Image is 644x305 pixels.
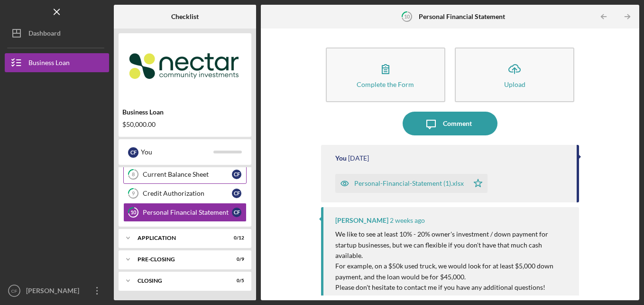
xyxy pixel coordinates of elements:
[28,24,61,45] div: Dashboard
[128,147,138,158] div: C F
[143,209,232,216] div: Personal Financial Statement
[227,257,244,262] div: 0 / 9
[5,24,109,43] button: Dashboard
[232,170,241,179] div: C F
[130,210,137,216] tspan: 10
[403,112,497,135] button: Comment
[122,121,248,128] div: $50,000.00
[335,174,488,193] button: Personal-Financial-Statement (1).xlsx
[357,81,414,88] div: Complete the Form
[404,13,410,19] tspan: 10
[132,191,135,197] tspan: 9
[443,112,472,135] div: Comment
[11,288,18,294] text: CF
[335,229,570,261] p: We like to see at least 10% - 20% owner's investment / down payment for startup businesses, but w...
[5,53,109,72] button: Business Loan
[5,281,109,300] button: CF[PERSON_NAME]
[141,144,213,160] div: You
[28,53,70,75] div: Business Loan
[123,184,247,203] a: 9Credit AuthorizationCF
[232,208,241,217] div: C F
[419,13,505,20] b: Personal Financial Statement
[143,171,232,178] div: Current Balance Sheet
[143,190,232,197] div: Credit Authorization
[227,278,244,284] div: 0 / 5
[122,108,248,116] div: Business Loan
[455,48,574,102] button: Upload
[326,48,445,102] button: Complete the Form
[132,172,135,178] tspan: 8
[171,13,199,20] b: Checklist
[335,261,570,282] p: For example, on a $50k used truck, we would look for at least $5,000 down payment, and the loan w...
[119,38,251,95] img: Product logo
[335,154,347,162] div: You
[138,235,221,241] div: Application
[335,217,388,224] div: [PERSON_NAME]
[232,189,241,198] div: C F
[504,81,525,88] div: Upload
[123,165,247,184] a: 8Current Balance SheetCF
[24,281,85,303] div: [PERSON_NAME]
[138,278,221,284] div: Closing
[390,217,425,224] time: 2025-09-12 21:20
[335,282,570,293] p: Please don't hesitate to contact me if you have any additional questions!
[354,180,464,187] div: Personal-Financial-Statement (1).xlsx
[227,235,244,241] div: 0 / 12
[348,154,369,162] time: 2025-09-16 15:16
[123,203,247,222] a: 10Personal Financial StatementCF
[138,257,221,262] div: Pre-Closing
